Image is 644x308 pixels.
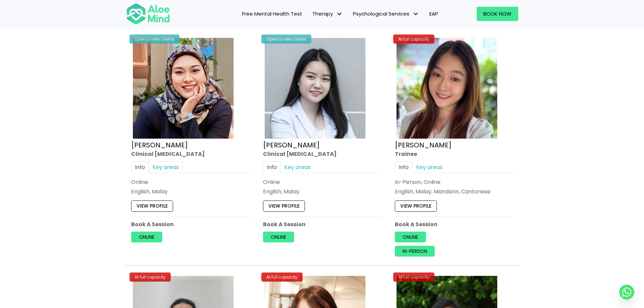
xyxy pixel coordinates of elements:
[261,273,303,282] div: At full capacity
[129,273,171,282] div: At full capacity
[395,246,435,257] a: In-person
[348,7,424,21] a: Psychological ServicesPsychological Services: submenu
[237,7,307,21] a: Free Mental Health Test
[429,10,438,17] span: EAP
[131,231,162,242] a: Online
[131,178,249,186] div: Online
[133,38,234,139] img: Yasmin Clinical Psychologist
[307,7,348,21] a: TherapyTherapy: submenu
[131,220,249,228] p: Book A Session
[263,231,294,242] a: Online
[131,150,249,158] div: Clinical [MEDICAL_DATA]
[483,10,511,17] span: Book Now
[263,178,381,186] div: Online
[131,200,173,211] a: View profile
[395,220,513,228] p: Book A Session
[411,9,421,19] span: Psychological Services: submenu
[263,220,381,228] p: Book A Session
[412,161,446,173] a: Key areas
[335,9,344,19] span: Therapy: submenu
[477,7,518,21] a: Book Now
[424,7,443,21] a: EAP
[393,34,434,44] div: At full capacity
[131,161,149,173] a: Info
[263,150,381,158] div: Clinical [MEDICAL_DATA]
[395,150,513,158] div: Trainee
[395,140,452,149] a: [PERSON_NAME]
[312,10,343,17] span: Therapy
[395,231,426,242] a: Online
[261,34,311,44] div: Open to new clients
[179,7,443,21] nav: Menu
[395,161,412,173] a: Info
[619,285,634,300] a: Whatsapp
[263,140,320,149] a: [PERSON_NAME]
[393,273,434,282] div: At full capacity
[149,161,183,173] a: Key areas
[265,38,365,139] img: Yen Li Clinical Psychologist
[395,200,437,211] a: View profile
[281,161,314,173] a: Key areas
[353,10,419,17] span: Psychological Services
[263,188,381,195] p: English, Malay
[263,161,281,173] a: Info
[395,188,513,195] p: English, Malay, Mandarin, Cantonese
[242,10,302,17] span: Free Mental Health Test
[131,140,188,149] a: [PERSON_NAME]
[131,188,249,195] p: English, Malay
[263,200,305,211] a: View profile
[397,38,497,139] img: hoong yee trainee
[126,3,170,25] img: Aloe mind Logo
[129,34,180,44] div: Open to new clients
[395,178,513,186] div: In-Person, Online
